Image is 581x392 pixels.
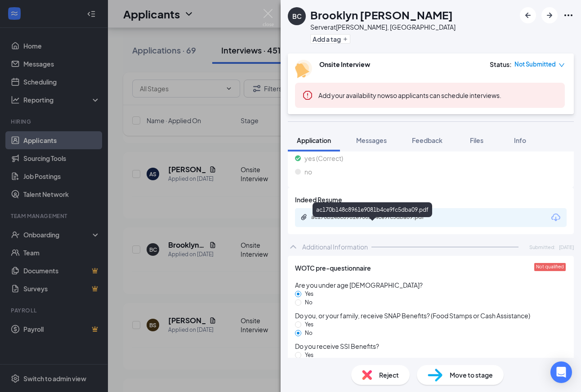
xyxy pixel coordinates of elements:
[302,90,313,101] svg: Error
[563,10,574,21] svg: Ellipses
[541,7,558,23] button: ArrowRight
[301,299,316,306] span: No
[536,263,564,271] span: Not qualified
[313,202,432,217] div: ac170b148c8961e9081b4ce9fc5dba09.pdf
[301,290,317,297] span: Yes
[310,34,350,44] button: PlusAdd a tag
[302,242,368,251] div: Additional Information
[529,243,555,251] span: Submitted:
[356,136,387,144] span: Messages
[318,91,390,100] button: Add your availability now
[295,311,567,321] span: Do you, or your family, receive SNAP Benefits? (Food Stamps or Cash Assistance)
[379,370,399,380] span: Reject
[559,62,565,68] span: down
[520,7,536,23] button: ArrowLeftNew
[295,280,567,290] span: Are you under age [DEMOGRAPHIC_DATA]?
[318,91,501,99] span: so applicants can schedule interviews.
[304,167,312,177] span: no
[310,22,456,31] div: Server at [PERSON_NAME], [GEOGRAPHIC_DATA]
[297,136,331,144] span: Application
[544,10,555,21] svg: ArrowRight
[301,330,316,336] span: No
[295,341,567,351] span: Do you receive SSI Benefits?
[412,136,442,144] span: Feedback
[343,36,348,42] svg: Plus
[292,12,302,21] div: BC
[295,263,371,273] span: WOTC pre-questionnaire
[450,370,493,380] span: Move to stage
[514,136,526,144] span: Info
[550,361,572,383] div: Open Intercom Messenger
[311,214,437,221] div: ac170b148c8961e9081b4ce9fc5dba09.pdf
[319,60,370,68] b: Onsite Interview
[304,153,343,163] span: yes (Correct)
[310,7,453,22] h1: Brooklyn [PERSON_NAME]
[514,60,556,69] span: Not Submitted
[300,214,446,222] a: Paperclipac170b148c8961e9081b4ce9fc5dba09.pdf
[301,352,317,358] span: Yes
[490,60,512,69] div: Status :
[300,214,308,221] svg: Paperclip
[301,321,317,328] span: Yes
[550,212,561,223] svg: Download
[559,243,574,251] span: [DATE]
[523,10,533,21] svg: ArrowLeftNew
[470,136,483,144] span: Files
[295,195,342,205] span: Indeed Resume
[288,241,299,252] svg: ChevronUp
